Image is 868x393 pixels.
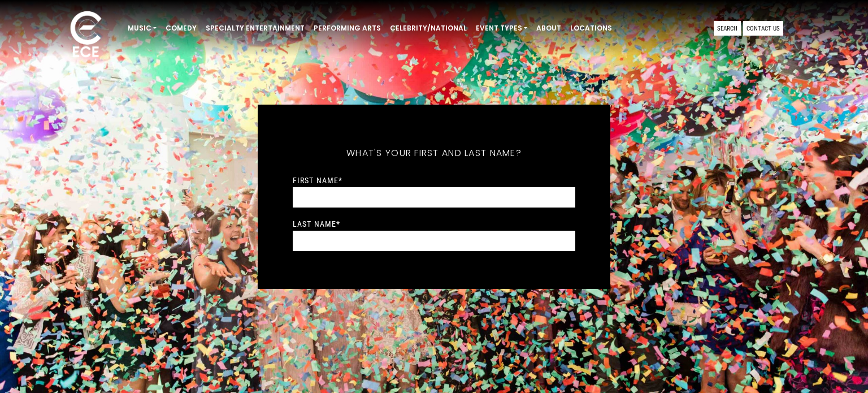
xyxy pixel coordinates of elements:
[123,19,161,38] a: Music
[201,19,309,38] a: Specialty Entertainment
[385,19,471,38] a: Celebrity/National
[293,133,575,174] h5: What's your first and last name?
[532,19,566,38] a: About
[714,21,741,36] a: Search
[161,19,201,38] a: Comedy
[58,8,114,63] img: ece_new_logo_whitev2-1.png
[566,19,617,38] a: Locations
[293,219,340,229] label: Last Name
[309,19,385,38] a: Performing Arts
[743,21,783,36] a: Contact Us
[293,175,342,185] label: First Name
[471,19,532,38] a: Event Types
